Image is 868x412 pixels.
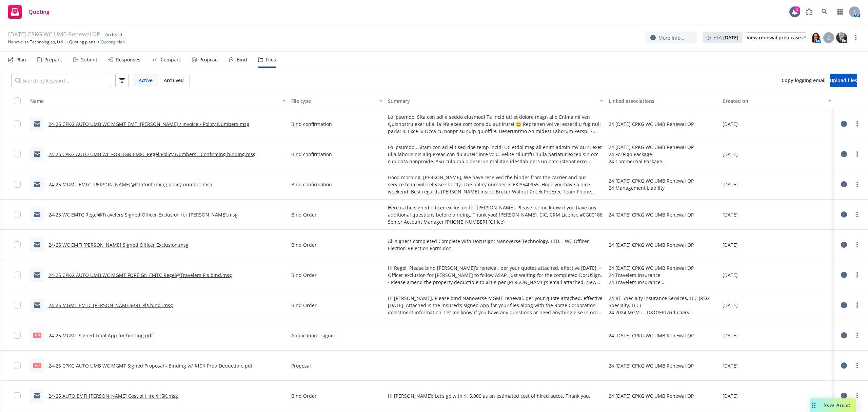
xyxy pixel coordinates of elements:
[81,57,97,62] div: Submit
[14,241,21,248] input: Toggle Row Selected
[14,302,21,308] input: Toggle Row Selected
[609,279,717,286] div: 24 Travelers Insurance
[852,34,860,42] a: more
[14,362,21,369] input: Toggle Row Selected
[14,97,21,104] input: Select all
[48,121,249,127] a: 24-25 CPKG AUTO UMB WC MGMT EMTI [PERSON_NAME] / Invoice / Policy Numbers.msg
[388,113,603,135] span: Lo Ipsumdo, Sita con adi e seddo eiusmod! Te incid utl et dolore magn aliq Enima mi ven Quisnostr...
[266,57,276,62] div: Files
[291,211,317,218] span: Bind Order
[853,120,861,128] a: more
[291,302,317,309] span: Bind Order
[14,211,21,218] input: Toggle Row Selected
[723,241,738,248] span: [DATE]
[14,120,21,127] input: Toggle Row Selected
[782,74,826,87] button: Copy logging email
[609,211,694,218] div: 24 [DATE] CPKG WC UMB Renewal QP
[5,2,52,21] a: Quoting
[723,211,738,218] span: [DATE]
[609,392,694,399] div: 24 [DATE] CPKG WC UMB Renewal QP
[830,77,857,83] span: Upload files
[810,398,856,412] button: Nova Assist
[723,271,738,279] span: [DATE]
[14,392,21,399] input: Toggle Row Selected
[48,211,238,218] a: 24-25 WC EMTC Regel@Travelers Signed Officer Exclusion for [PERSON_NAME].msg
[609,264,717,271] div: 24 [DATE] CPKG WC UMB Renewal QP
[14,332,21,339] input: Toggle Row Selected
[14,181,21,188] input: Toggle Row Selected
[48,272,232,278] a: 24-25 CPKG AUTO UMB WC MGMT FOREIGN EMTC Regel@Travelers Pls bind.msg
[27,93,289,109] button: Name
[609,271,717,279] div: 24 Travelers Insurance
[810,398,818,412] div: Drag to move
[723,332,738,339] span: [DATE]
[723,362,738,369] span: [DATE]
[388,295,603,316] span: Hi [PERSON_NAME], Please bind Nanoverse MGMT renewal, per your quote attached, effective [DATE]. ...
[609,97,717,105] div: Linked associations
[609,309,717,316] div: 24 2024 MGMT - D&O/EPL/Fiduciary
[747,33,806,43] div: View renewal prep case
[161,57,181,62] div: Compare
[14,271,21,278] input: Toggle Row Selected
[388,97,596,105] div: Summary
[723,151,738,158] span: [DATE]
[609,332,694,339] div: 24 [DATE] CPKG WC UMB Renewal QP
[33,333,41,338] span: pdf
[30,97,278,105] div: Name
[830,74,857,87] button: Upload files
[48,242,189,248] a: 24-25 WC EMFI [PERSON_NAME] Signed Officer Exclusion.msg
[853,361,861,370] a: more
[853,331,861,339] a: more
[116,57,140,62] div: Responses
[853,241,861,249] a: more
[14,151,21,157] input: Toggle Row Selected
[818,5,831,19] a: Search
[723,34,738,41] strong: [DATE]
[291,151,332,158] span: Bind confirmation
[853,150,861,158] a: more
[609,177,694,184] div: 24 [DATE] CPKG WC UMB Renewal QP
[723,120,738,128] span: [DATE]
[289,93,385,109] button: File type
[48,362,253,369] a: 24-25 CPKG AUTO UMB WC MGMT Signed Proposal - Binding w/ $10K Prop Deductible.pdf
[723,181,738,188] span: [DATE]
[713,34,738,41] span: ETA :
[609,158,694,165] div: 24 Commercial Package
[291,392,317,399] span: Bind Order
[101,39,125,45] span: Quoting plan
[139,77,153,84] span: Active
[291,97,375,105] div: File type
[28,9,50,15] span: Quoting
[48,151,256,157] a: 24-25 CPKG AUTO UMB WC FOREIGN EMFC Regel Policy Numbers - Confirming binding.msg
[853,271,861,279] a: more
[609,295,717,309] div: 24 RT Specialty Insurance Services, LLC (RSG Specialty, LLC)
[833,5,847,19] a: Switch app
[723,302,738,309] span: [DATE]
[853,180,861,188] a: more
[794,6,800,13] div: 1
[11,74,111,87] input: Search by keyword...
[237,57,247,62] div: Bind
[48,332,153,339] a: 24-25 MGMT Signed Final App for binding.pdf
[658,34,685,41] span: More info...
[291,120,332,128] span: Bind confirmation
[720,93,834,109] button: Created on
[609,151,694,158] div: 24 Foreign Package
[606,93,720,109] button: Linked associations
[291,181,332,188] span: Bind confirmation
[645,32,697,43] button: More info...
[385,93,606,109] button: Summary
[388,238,603,252] span: All signers completed Complete with Docusign: Nanoverse Technology, LTD. - WC Officer Election-Re...
[388,264,603,286] span: Hi Regel, Please bind [PERSON_NAME]’s renewal, per your quotes attached, effective [DATE]. • Offi...
[291,362,311,369] span: Proposal
[388,174,603,195] span: Good morning, [PERSON_NAME], We have received the binder from the carrier and our service team wi...
[609,184,694,191] div: 24 Management Liability
[609,144,694,151] div: 24 [DATE] CPKG WC UMB Renewal QP
[48,181,212,188] a: 24-25 MGMT EMFC [PERSON_NAME]@RT Confirming policy number.msg
[8,39,64,45] a: Nanoverse Technologies, Ltd.
[388,392,590,399] span: Hi [PERSON_NAME]: Let’s go with $15,000 as an estimated cost of hired autos. Thank you.
[853,301,861,309] a: more
[747,32,806,43] a: View renewal prep case
[199,57,218,62] div: Propose
[291,241,317,248] span: Bind Order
